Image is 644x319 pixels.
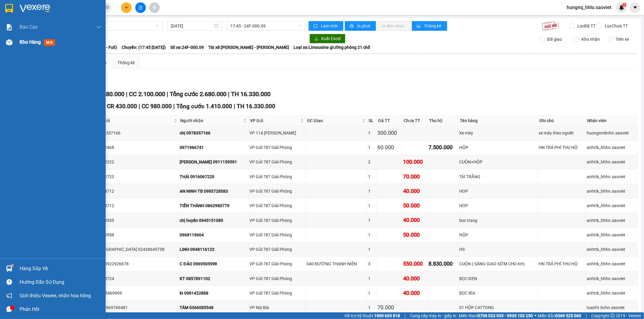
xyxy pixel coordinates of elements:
[293,44,370,51] span: Loại xe: Limousine giường phòng 21 chỗ
[90,232,178,238] div: 0903209598
[249,261,304,267] div: VP Gửi 787 Giải Phóng
[403,231,426,239] div: 50.000
[633,5,638,10] span: caret-down
[403,172,426,181] div: 70.000
[90,290,178,296] div: HẢI 0965469909
[249,188,304,194] div: VP Gửi 787 Giải Phóng
[180,159,247,165] div: [PERSON_NAME] 0911159591
[403,187,426,195] div: 40.000
[180,304,247,311] div: TÁM 0366085548
[6,24,12,30] img: solution-icon
[619,5,624,10] img: icon-new-feature
[545,36,564,43] span: Đã giao
[248,155,306,169] td: VP Gửi 787 Giải Phóng
[428,260,457,268] div: 8.830.000
[459,217,537,224] div: boc trang
[6,306,12,312] span: message
[11,264,13,266] sup: 1
[6,39,12,46] img: warehouse-icon
[368,159,376,165] div: 2
[208,44,289,51] span: Tài xế: [PERSON_NAME] - [PERSON_NAME]
[307,117,361,124] span: ĐC Giao
[228,90,229,98] span: |
[402,116,428,126] th: Chưa TT
[129,90,165,98] span: CC 2.100.000
[403,289,426,297] div: 40.000
[459,232,537,238] div: HỘP
[586,312,587,319] span: |
[230,21,302,30] span: 17:45 - 24F-000.09
[171,23,213,29] input: 15/08/2025
[459,188,537,194] div: HOP
[587,275,636,282] div: anhttk_hhhn.saoviet
[20,39,41,45] span: Kho hàng
[403,201,426,210] div: 50.000
[249,144,304,151] div: VP Gửi 787 Giải Phóng
[377,116,402,126] th: Đã TT
[562,4,616,11] span: hungnq_hhlu.saoviet
[587,261,636,267] div: anhttk_hhhn.saoviet
[374,313,400,318] strong: 1900 633 818
[459,290,537,296] div: BỌC BÌA
[135,2,146,13] button: file-add
[180,246,247,253] div: LINH 0948116123
[248,126,306,140] td: VP 114 Trần Nhật Duật
[180,130,247,136] div: chị 0978357166
[106,5,109,9] span: close-circle
[180,144,247,151] div: 0971966741
[314,36,319,41] span: download
[138,5,143,10] span: file-add
[587,290,636,296] div: anhttk_hhhn.saoviet
[180,275,247,282] div: KT 0857891102
[321,35,341,42] span: Xuất Excel
[368,275,376,282] div: 1
[249,202,304,209] div: VP Gửi 787 Giải Phóng
[248,199,306,213] td: VP Gửi 787 Giải Phóng
[587,304,636,311] div: tuanht.bvhn.saoviet
[459,159,537,165] div: CUỘN+HỘP
[459,130,537,136] div: Xe máy
[249,290,304,296] div: VP Gửi 787 Giải Phóng
[6,265,12,272] img: warehouse-icon
[231,90,271,98] span: TH 16.330.000
[350,24,355,29] span: printer
[587,144,636,151] div: anhttk_hhhn.saoviet
[459,173,537,180] div: TẢI TRẮNG
[587,232,636,238] div: anhttk_hhhn.saoviet
[579,36,602,43] span: Kho nhận
[248,184,306,198] td: VP Gửi 787 Giải Phóng
[139,103,140,110] span: |
[623,3,625,7] span: 1
[248,242,306,257] td: VP Gửi 787 Giải Phóng
[344,312,400,319] span: Hỗ trợ kỹ thuật:
[6,293,12,298] span: notification
[368,173,376,180] div: 1
[90,275,178,282] div: 0979588724
[149,2,160,13] button: aim
[309,21,343,31] button: syncLàm mới
[249,217,304,224] div: VP Gửi 787 Giải Phóng
[424,23,442,29] span: Thống kê
[170,90,226,98] span: Tổng cước 2.680.000
[96,25,101,30] span: down
[91,117,172,124] span: Người gửi
[534,314,536,317] span: ⚪️
[403,260,426,268] div: 550.000
[613,36,631,43] span: Trên xe
[142,103,172,110] span: CC 980.000
[249,246,304,253] div: VP Gửi 787 Giải Phóng
[603,23,629,29] span: Lọc Chưa TT
[459,275,537,282] div: BỌC ĐEN
[122,44,166,51] span: Chuyến: (17:45 [DATE])
[107,103,137,110] span: CR 430.000
[249,159,304,165] div: VP Gửi 787 Giải Phóng
[538,116,586,126] th: Ghi chú
[459,202,537,209] div: HOP
[377,21,410,31] button: In đơn chọn
[555,313,581,318] strong: 0369 525 060
[587,130,636,136] div: huongnmbvhn.saoviet
[90,202,178,209] div: 0904864712
[368,144,376,151] div: 1
[180,217,247,224] div: chị huyền 0945151089
[180,232,247,238] div: 0968119604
